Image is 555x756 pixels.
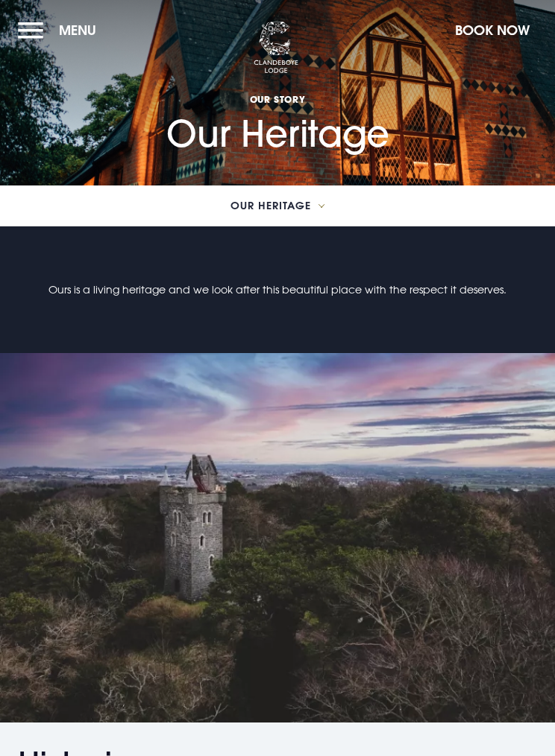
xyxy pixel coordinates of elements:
[231,200,311,211] span: Our Heritage
[254,22,298,74] img: Clandeboye Lodge
[18,279,537,301] p: Ours is a living heritage and we look after this beautiful place with the respect it deserves.
[448,14,537,46] button: Book Now
[18,14,104,46] button: Menu
[59,22,96,39] span: Menu
[166,93,389,105] span: Our Story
